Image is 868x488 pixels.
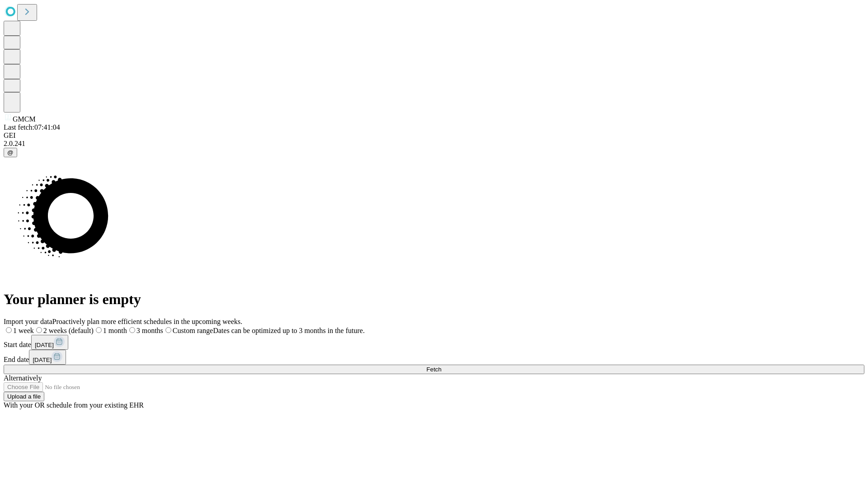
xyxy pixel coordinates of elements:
[96,327,102,333] input: 1 month
[4,350,864,365] div: End date
[4,365,864,374] button: Fetch
[426,366,441,373] span: Fetch
[129,327,135,333] input: 3 months
[4,318,52,325] span: Import your data
[31,335,68,350] button: [DATE]
[36,327,42,333] input: 2 weeks (default)
[4,335,864,350] div: Start date
[4,401,144,409] span: With your OR schedule from your existing EHR
[103,327,127,334] span: 1 month
[6,327,12,333] input: 1 week
[7,149,14,156] span: @
[4,131,864,140] div: GEI
[173,327,213,334] span: Custom range
[4,123,60,131] span: Last fetch: 07:41:04
[33,357,52,363] span: [DATE]
[4,374,42,382] span: Alternatively
[137,327,163,334] span: 3 months
[13,327,34,334] span: 1 week
[213,327,364,334] span: Dates can be optimized up to 3 months in the future.
[29,350,66,365] button: [DATE]
[13,115,36,123] span: GMCM
[4,392,44,401] button: Upload a file
[4,140,864,148] div: 2.0.241
[43,327,94,334] span: 2 weeks (default)
[4,148,17,157] button: @
[35,342,54,348] span: [DATE]
[165,327,171,333] input: Custom rangeDates can be optimized up to 3 months in the future.
[52,318,242,325] span: Proactively plan more efficient schedules in the upcoming weeks.
[4,291,864,308] h1: Your planner is empty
